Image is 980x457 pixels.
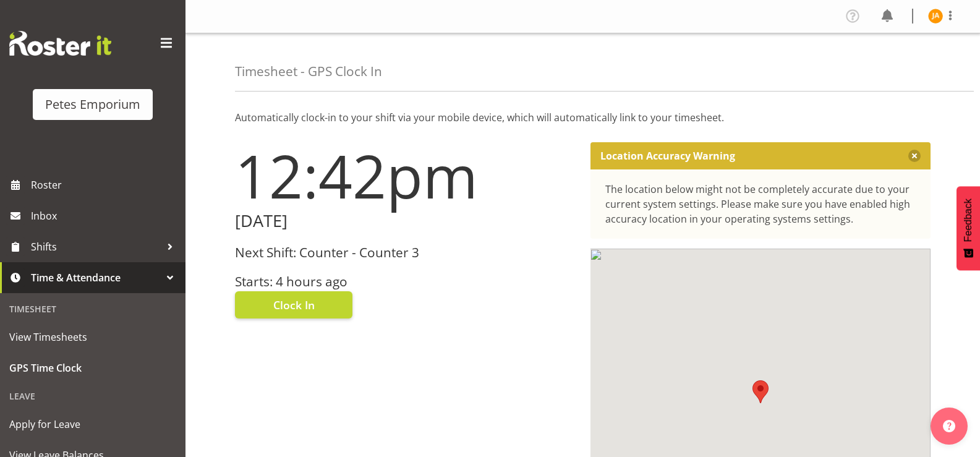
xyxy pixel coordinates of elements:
[235,211,576,231] h2: [DATE]
[235,291,352,318] button: Clock In
[31,176,179,194] span: Roster
[235,275,576,289] h3: Starts: 4 hours ago
[9,359,176,377] span: GPS Time Clock
[31,268,161,287] span: Time & Attendance
[9,31,111,56] img: Rosterit website logo
[3,352,182,383] a: GPS Time Clock
[3,409,182,440] a: Apply for Leave
[235,246,576,260] h3: Next Shift: Counter - Counter 3
[235,110,931,125] p: Automatically clock-in to your shift via your mobile device, which will automatically link to you...
[605,182,916,226] div: The location below might not be completely accurate due to your current system settings. Please m...
[957,186,980,270] button: Feedback - Show survey
[600,150,735,162] p: Location Accuracy Warning
[9,328,176,346] span: View Timesheets
[3,383,182,409] div: Leave
[9,415,176,434] span: Apply for Leave
[45,95,140,114] div: Petes Emporium
[273,297,315,313] span: Clock In
[943,420,955,432] img: help-xxl-2.png
[908,150,921,162] button: Close message
[31,237,161,256] span: Shifts
[235,142,576,209] h1: 12:42pm
[3,322,182,352] a: View Timesheets
[31,207,179,225] span: Inbox
[928,9,943,23] img: jeseryl-armstrong10788.jpg
[3,296,182,322] div: Timesheet
[963,199,974,242] span: Feedback
[235,64,382,79] h4: Timesheet - GPS Clock In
